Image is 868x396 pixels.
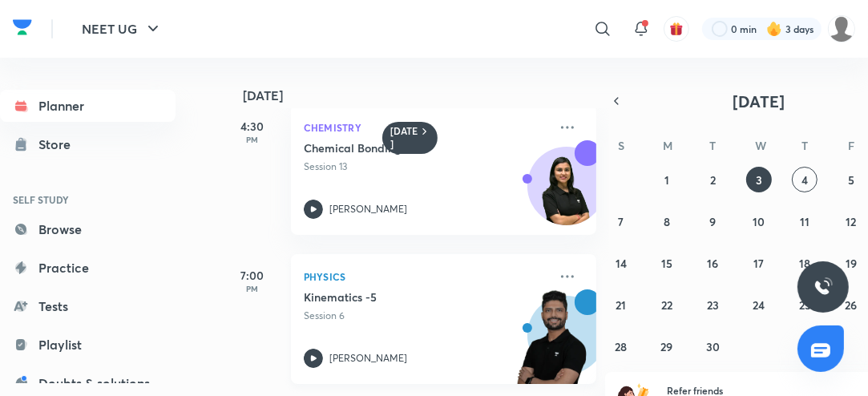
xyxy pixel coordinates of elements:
button: September 22, 2025 [654,292,680,317]
button: September 12, 2025 [838,208,864,234]
img: ttu [813,277,833,297]
img: Avatar [528,156,605,232]
abbr: September 22, 2025 [661,297,672,313]
p: Chemistry [304,118,548,137]
img: Company Logo [13,15,32,39]
abbr: September 29, 2025 [661,339,673,354]
abbr: September 18, 2025 [799,256,810,271]
button: September 18, 2025 [792,250,818,276]
p: PM [220,284,285,293]
p: [PERSON_NAME] [329,351,407,366]
abbr: Thursday [801,138,808,153]
abbr: September 17, 2025 [753,256,764,271]
abbr: September 21, 2025 [616,297,626,313]
button: September 1, 2025 [654,167,680,192]
p: PM [220,135,285,144]
abbr: September 14, 2025 [616,256,627,271]
abbr: September 30, 2025 [706,339,720,354]
abbr: September 12, 2025 [846,214,856,229]
button: September 24, 2025 [746,292,772,317]
abbr: Sunday [618,138,624,153]
button: September 11, 2025 [792,208,818,234]
button: September 2, 2025 [700,167,726,192]
abbr: September 7, 2025 [618,214,624,229]
button: September 23, 2025 [700,292,726,317]
abbr: September 2, 2025 [710,172,716,188]
p: Session 6 [304,309,548,323]
h5: 7:00 [220,267,285,284]
button: September 8, 2025 [654,208,680,234]
abbr: September 19, 2025 [846,256,857,271]
abbr: September 9, 2025 [710,214,717,229]
p: Physics [304,267,548,286]
abbr: September 23, 2025 [707,297,719,313]
abbr: September 1, 2025 [664,172,669,188]
button: September 9, 2025 [700,208,726,234]
button: September 30, 2025 [700,333,726,359]
button: September 19, 2025 [838,250,864,276]
img: Nishi raghuwanshi [828,15,855,42]
button: September 29, 2025 [654,333,680,359]
button: September 17, 2025 [746,250,772,276]
h5: 4:30 [220,118,285,135]
abbr: September 15, 2025 [661,256,672,271]
button: September 16, 2025 [700,250,726,276]
button: September 15, 2025 [654,250,680,276]
abbr: September 26, 2025 [845,297,857,313]
img: streak [766,21,782,37]
abbr: Tuesday [710,138,717,153]
button: September 5, 2025 [838,167,864,192]
button: September 28, 2025 [608,333,634,359]
button: NEET UG [72,13,172,45]
abbr: Wednesday [755,138,766,153]
abbr: September 8, 2025 [664,214,670,229]
abbr: September 16, 2025 [708,256,719,271]
abbr: September 11, 2025 [800,214,809,229]
p: [PERSON_NAME] [329,202,407,216]
button: September 7, 2025 [608,208,634,234]
abbr: September 3, 2025 [756,172,762,188]
button: avatar [664,16,689,42]
img: avatar [669,22,684,36]
h4: [DATE] [243,89,612,102]
abbr: September 24, 2025 [753,297,765,313]
abbr: September 25, 2025 [799,297,811,313]
div: Store [38,135,80,154]
a: Company Logo [13,15,32,43]
p: Session 13 [304,160,548,174]
button: September 4, 2025 [792,167,818,192]
h6: [DATE] [390,125,418,151]
button: September 3, 2025 [746,167,772,192]
h5: Chemical Bonding 12 [304,140,503,156]
button: September 26, 2025 [838,292,864,317]
h5: Kinematics -5 [304,289,503,305]
button: September 10, 2025 [746,208,772,234]
abbr: Monday [663,138,672,153]
button: September 25, 2025 [792,292,818,317]
abbr: September 4, 2025 [801,172,808,188]
abbr: September 5, 2025 [848,172,854,188]
button: September 21, 2025 [608,292,634,317]
abbr: September 10, 2025 [753,214,765,229]
abbr: Friday [848,138,854,153]
button: September 14, 2025 [608,250,634,276]
span: [DATE] [733,91,785,112]
abbr: September 28, 2025 [615,339,627,354]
